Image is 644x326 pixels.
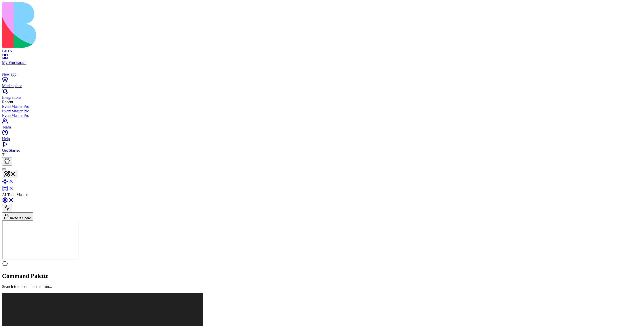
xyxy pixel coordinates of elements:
a: Get Started [2,144,642,153]
a: My Workspace [2,56,642,65]
p: Search for a command to run... [2,284,642,289]
a: Integrations [2,91,642,100]
div: Help [2,137,642,141]
div: BETA [2,49,642,53]
a: Team [2,120,642,129]
div: Marketplace [2,84,642,88]
span: AI Todo Master [2,192,28,197]
span: Recent [2,100,13,104]
button: Invite & Share [2,212,33,221]
h2: Command Palette [2,273,642,279]
a: EventMaster Pro [2,113,642,118]
img: logo [2,2,204,48]
div: Integrations [2,95,642,100]
div: My Workspace [2,60,642,65]
div: Get Started [2,148,642,153]
div: New app [2,72,642,77]
div: Team [2,125,642,129]
a: EventMaster Pro [2,104,642,109]
span: T [2,153,5,157]
a: Marketplace [2,79,642,88]
a: Help [2,132,642,141]
a: EventMaster Pro [2,109,642,113]
a: BETA [2,44,642,53]
a: New app [2,68,642,77]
